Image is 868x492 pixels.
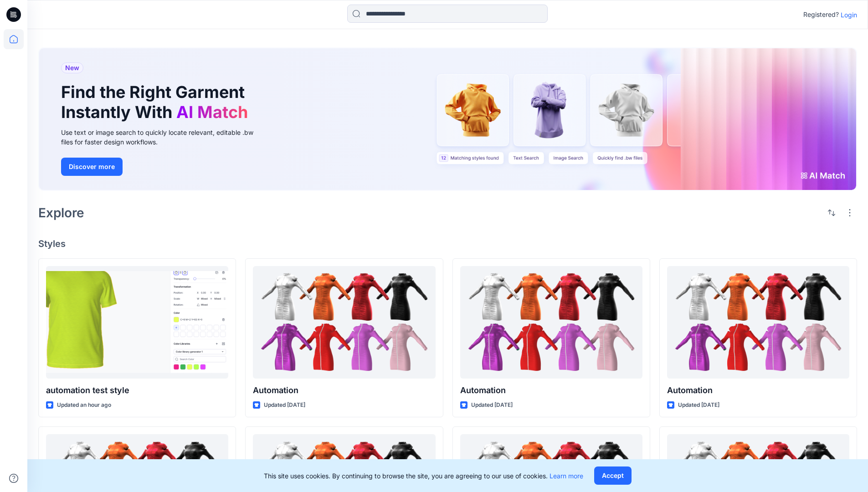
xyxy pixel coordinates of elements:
p: Updated [DATE] [264,400,305,410]
button: Discover more [61,158,123,176]
a: Learn more [550,472,583,480]
p: Updated [DATE] [678,400,719,410]
a: automation test style [46,266,228,379]
h4: Styles [38,238,857,249]
p: Automation [253,384,435,397]
h2: Explore [38,205,84,220]
div: Use text or image search to quickly locate relevant, editable .bw files for faster design workflows. [61,128,266,147]
p: Login [841,10,857,20]
p: Updated [DATE] [471,400,513,410]
p: Registered? [803,9,839,20]
p: Updated an hour ago [57,400,111,410]
p: automation test style [46,384,228,397]
a: Automation [460,266,642,379]
a: Automation [667,266,849,379]
p: Automation [667,384,849,397]
p: This site uses cookies. By continuing to browse the site, you are agreeing to our use of cookies. [264,471,583,481]
p: Automation [460,384,642,397]
span: AI Match [176,102,248,122]
span: New [65,62,79,73]
a: Automation [253,266,435,379]
h1: Find the Right Garment Instantly With [61,82,252,122]
button: Accept [594,466,632,485]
